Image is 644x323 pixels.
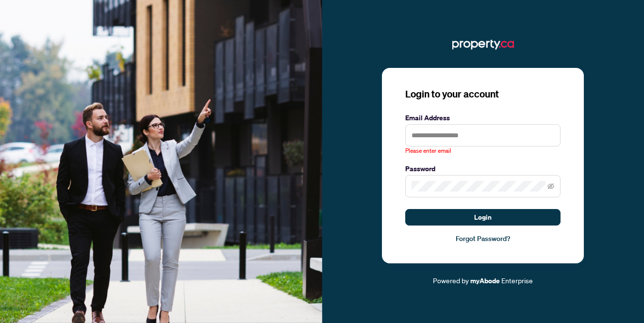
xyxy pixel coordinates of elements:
span: Enterprise [501,276,533,285]
span: Login [474,210,492,225]
button: Login [405,209,561,226]
a: Forgot Password? [405,233,561,244]
span: Powered by [433,276,469,285]
span: eye-invisible [547,183,554,190]
label: Email Address [405,113,561,123]
img: ma-logo [452,37,514,52]
label: Password [405,163,561,174]
span: Please enter email [405,146,451,156]
a: myAbode [470,275,500,286]
h3: Login to your account [405,87,561,101]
